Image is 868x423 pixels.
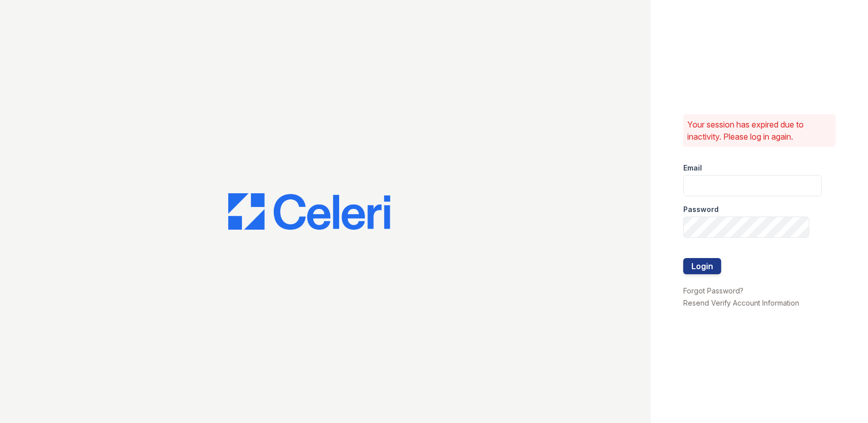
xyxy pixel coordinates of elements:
[687,118,832,143] p: Your session has expired due to inactivity. Please log in again.
[683,163,702,173] label: Email
[683,204,719,215] label: Password
[683,286,743,295] a: Forgot Password?
[683,258,721,274] button: Login
[683,299,799,307] a: Resend Verify Account Information
[228,193,390,230] img: CE_Logo_Blue-a8612792a0a2168367f1c8372b55b34899dd931a85d93a1a3d3e32e68fde9ad4.png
